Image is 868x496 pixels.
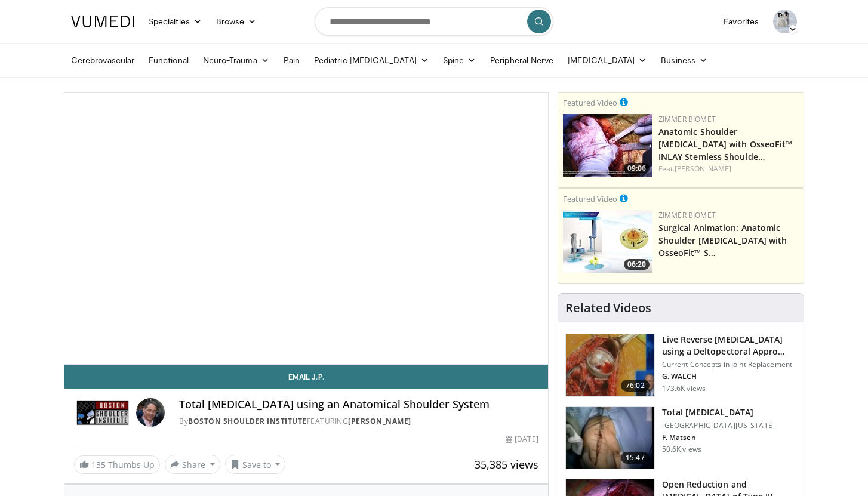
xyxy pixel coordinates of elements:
p: F. Matsen [662,433,775,442]
p: 173.6K views [662,384,706,393]
button: Save to [225,455,286,474]
button: Share [165,455,220,474]
a: Email J.P. [64,365,548,389]
div: Feat. [658,164,799,174]
input: Search topics, interventions [315,7,553,36]
span: 06:20 [624,259,650,270]
a: 135 Thumbs Up [74,455,160,474]
h4: Related Videos [565,301,651,315]
a: 06:20 [563,210,652,273]
a: Pain [276,48,307,72]
a: Browse [209,10,264,33]
p: 50.6K views [662,445,701,454]
span: 15:47 [621,452,650,464]
a: Business [654,48,715,72]
p: [GEOGRAPHIC_DATA][US_STATE] [662,421,775,430]
a: Surgical Animation: Anatomic Shoulder [MEDICAL_DATA] with OsseoFit™ S… [658,222,787,258]
img: Avatar [773,10,797,33]
img: Avatar [136,398,165,427]
a: Specialties [141,10,209,33]
img: 38826_0000_3.png.150x105_q85_crop-smart_upscale.jpg [566,407,654,469]
a: Spine [436,48,483,72]
a: [PERSON_NAME] [348,416,411,426]
a: 09:06 [563,114,652,177]
img: VuMedi Logo [71,16,134,27]
h3: Total [MEDICAL_DATA] [662,406,775,418]
a: [PERSON_NAME] [675,164,731,174]
img: 684033_3.png.150x105_q85_crop-smart_upscale.jpg [566,334,654,396]
img: Boston Shoulder Institute [74,398,131,427]
img: 59d0d6d9-feca-4357-b9cd-4bad2cd35cb6.150x105_q85_crop-smart_upscale.jpg [563,114,652,177]
h4: Total [MEDICAL_DATA] using an Anatomical Shoulder System [179,398,538,411]
a: Functional [141,48,196,72]
a: Favorites [716,10,766,33]
a: Anatomic Shoulder [MEDICAL_DATA] with OsseoFit™ INLAY Stemless Shoulde… [658,126,793,162]
h3: Live Reverse [MEDICAL_DATA] using a Deltopectoral Appro… [662,334,796,358]
span: 76:02 [621,380,650,392]
p: Current Concepts in Joint Replacement [662,360,796,369]
p: G. WALCH [662,372,796,381]
span: 35,385 views [475,457,538,472]
a: Cerebrovascular [64,48,141,72]
a: Neuro-Trauma [196,48,276,72]
a: 76:02 Live Reverse [MEDICAL_DATA] using a Deltopectoral Appro… Current Concepts in Joint Replacem... [565,334,796,397]
a: Pediatric [MEDICAL_DATA] [307,48,436,72]
video-js: Video Player [64,93,548,365]
a: 15:47 Total [MEDICAL_DATA] [GEOGRAPHIC_DATA][US_STATE] F. Matsen 50.6K views [565,406,796,470]
img: 84e7f812-2061-4fff-86f6-cdff29f66ef4.150x105_q85_crop-smart_upscale.jpg [563,210,652,273]
div: By FEATURING [179,416,538,427]
a: Peripheral Nerve [483,48,561,72]
a: Zimmer Biomet [658,114,716,124]
span: 09:06 [624,163,650,174]
span: 135 [91,459,106,470]
a: Zimmer Biomet [658,210,716,220]
a: Boston Shoulder Institute [188,416,307,426]
small: Featured Video [563,97,617,108]
a: [MEDICAL_DATA] [561,48,654,72]
div: [DATE] [506,434,538,445]
small: Featured Video [563,193,617,204]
